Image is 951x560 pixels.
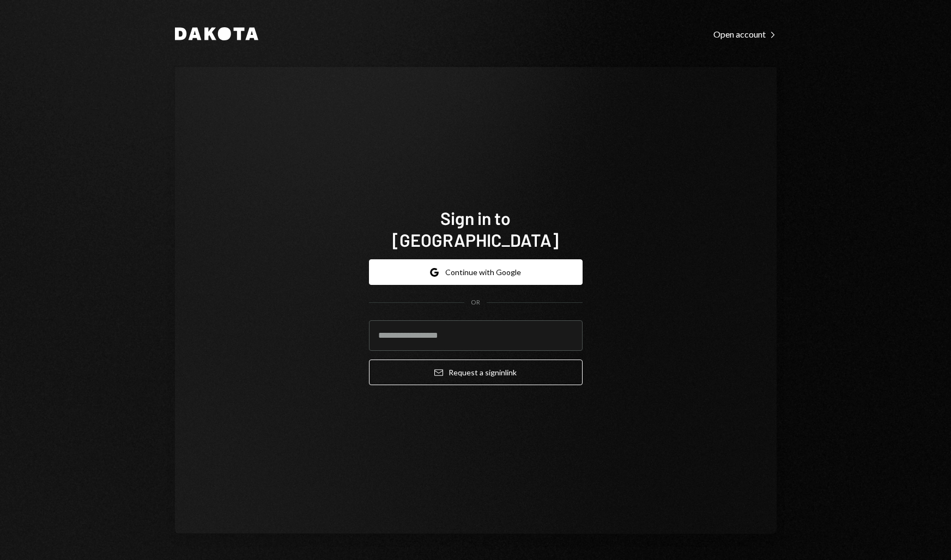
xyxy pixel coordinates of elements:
[369,259,583,285] button: Continue with Google
[369,360,583,385] button: Request a signinlink
[713,29,777,40] div: Open account
[369,207,583,251] h1: Sign in to [GEOGRAPHIC_DATA]
[713,28,777,40] a: Open account
[471,298,480,307] div: OR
